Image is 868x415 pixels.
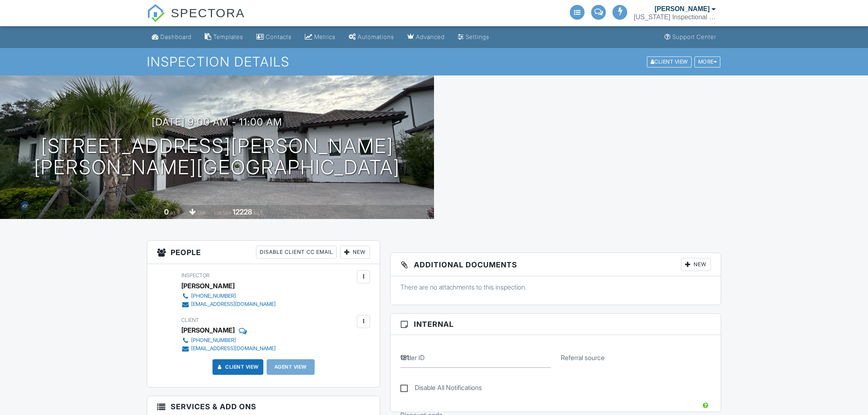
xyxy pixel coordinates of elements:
[191,293,236,299] div: [PHONE_NUMBER]
[646,58,694,64] a: Client View
[181,317,199,323] span: Client
[214,210,231,216] span: Lot Size
[181,336,276,344] a: [PHONE_NUMBER]
[466,33,489,40] div: Settings
[661,30,720,45] a: Support Center
[191,345,276,352] div: [EMAIL_ADDRESS][DOMAIN_NAME]
[191,337,236,344] div: [PHONE_NUMBER]
[147,4,165,22] img: The Best Home Inspection Software - Spectora
[254,210,264,216] span: sq.ft.
[147,55,721,69] h1: Inspection Details
[400,283,711,292] p: There are no attachments to this inspection.
[634,13,716,21] div: Florida Inspectional Services LLC
[416,33,445,40] div: Advanced
[152,116,282,128] h3: [DATE] 9:00 am - 11:00 am
[164,207,169,216] div: 0
[233,207,252,216] div: 12228
[345,30,397,45] a: Automations (Advanced)
[170,210,181,216] span: sq. ft.
[160,33,192,40] div: Dashboard
[681,258,711,271] div: New
[34,135,400,179] h1: [STREET_ADDRESS][PERSON_NAME] [PERSON_NAME][GEOGRAPHIC_DATA]
[391,314,721,335] h3: Internal
[148,30,195,45] a: Dashboard
[171,4,245,21] span: SPECTORA
[400,353,425,362] label: Order ID
[213,33,243,40] div: Templates
[147,12,245,27] a: SPECTORA
[191,301,276,308] div: [EMAIL_ADDRESS][DOMAIN_NAME]
[256,246,337,259] div: Disable Client CC Email
[302,30,339,45] a: Metrics
[215,363,259,371] a: Client View
[147,241,380,264] h3: People
[655,5,710,13] div: [PERSON_NAME]
[314,33,336,40] div: Metrics
[672,33,716,40] div: Support Center
[340,246,370,259] div: New
[253,30,295,45] a: Contacts
[404,30,448,45] a: Advanced
[358,33,394,40] div: Automations
[561,353,605,362] label: Referral source
[181,272,210,278] span: Inspector
[181,300,276,308] a: [EMAIL_ADDRESS][DOMAIN_NAME]
[694,56,721,67] div: More
[201,30,247,45] a: Templates
[400,384,482,394] label: Disable All Notifications
[391,253,721,276] h3: Additional Documents
[266,33,292,40] div: Contacts
[455,30,493,45] a: Settings
[181,344,276,353] a: [EMAIL_ADDRESS][DOMAIN_NAME]
[197,210,206,216] span: slab
[181,292,276,300] a: [PHONE_NUMBER]
[647,56,692,67] div: Client View
[181,280,235,292] div: [PERSON_NAME]
[181,324,235,336] div: [PERSON_NAME]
